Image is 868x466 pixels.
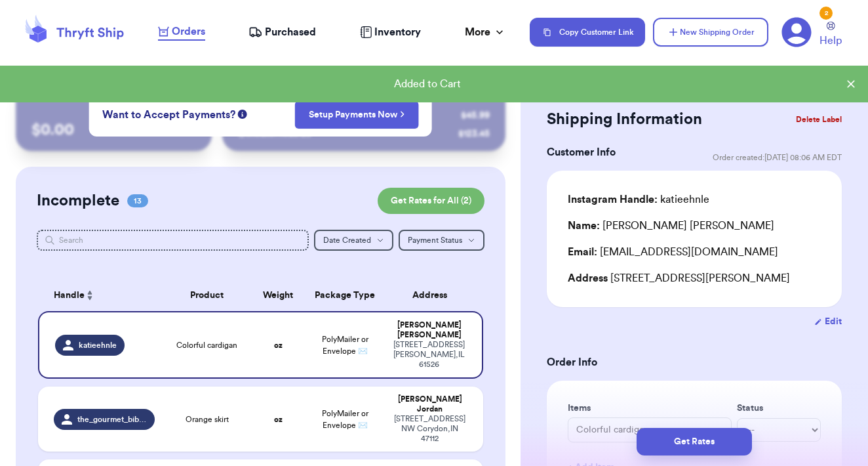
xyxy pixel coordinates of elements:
a: Purchased [248,24,316,40]
span: Address [568,273,608,284]
div: $ 123.45 [458,127,490,140]
span: Orange skirt [186,414,229,425]
input: Search [37,230,309,251]
span: Payment Status [408,236,462,244]
button: Date Created [314,230,393,251]
span: Instagram Handle: [568,194,658,205]
span: Handle [54,289,85,303]
strong: oz [274,415,283,423]
div: Added to Cart [10,76,844,92]
button: Setup Payments Now [295,101,419,129]
div: katieehnle [568,192,709,207]
div: [STREET_ADDRESS][PERSON_NAME] [568,270,821,286]
a: 2 [781,17,812,47]
th: Product [163,280,252,311]
a: Help [819,22,842,49]
h2: Shipping Information [547,109,702,130]
span: Name: [568,221,600,231]
button: Payment Status [399,230,484,251]
div: [PERSON_NAME] [PERSON_NAME] [568,218,774,234]
strong: oz [274,341,283,349]
h3: Order Info [547,354,842,370]
label: Items [568,402,732,415]
div: [STREET_ADDRESS] [PERSON_NAME] , IL 61526 [393,340,465,370]
span: Orders [172,24,205,39]
div: [PERSON_NAME] [PERSON_NAME] [393,320,465,340]
span: the_gourmet_bibliophile [77,414,147,425]
label: Status [737,402,821,415]
button: Sort ascending [85,287,95,303]
span: Want to Accept Payments? [102,107,235,123]
span: Email: [568,247,597,257]
span: PolyMailer or Envelope ✉️ [322,335,368,355]
div: More [465,24,506,40]
div: $ 45.99 [461,109,490,122]
button: Delete Label [791,105,847,134]
th: Weight [252,280,305,311]
div: [STREET_ADDRESS] NW Corydon , IN 47112 [393,414,467,444]
button: Edit [814,315,842,328]
button: Copy Customer Link [530,18,645,47]
span: Help [819,33,842,49]
button: Get Rates for All (2) [378,188,484,214]
th: Package Type [305,280,385,311]
a: Orders [158,24,205,41]
span: 13 [127,194,148,207]
button: Get Rates [637,428,752,455]
th: Address [385,280,483,311]
p: $ 0.00 [31,119,196,140]
a: Inventory [360,24,421,40]
span: Date Created [323,236,371,244]
button: New Shipping Order [653,18,768,47]
div: 2 [819,7,833,20]
span: katieehnle [79,340,117,350]
div: [PERSON_NAME] Jordan [393,394,467,414]
div: [EMAIL_ADDRESS][DOMAIN_NAME] [568,244,821,260]
span: Inventory [374,24,421,40]
span: Colorful cardigan [176,340,237,350]
span: PolyMailer or Envelope ✉️ [322,410,368,429]
span: Order created: [DATE] 08:06 AM EDT [713,152,842,163]
h2: Incomplete [37,190,119,211]
a: Setup Payments Now [309,108,405,121]
h3: Customer Info [547,144,616,160]
span: Purchased [265,24,316,40]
